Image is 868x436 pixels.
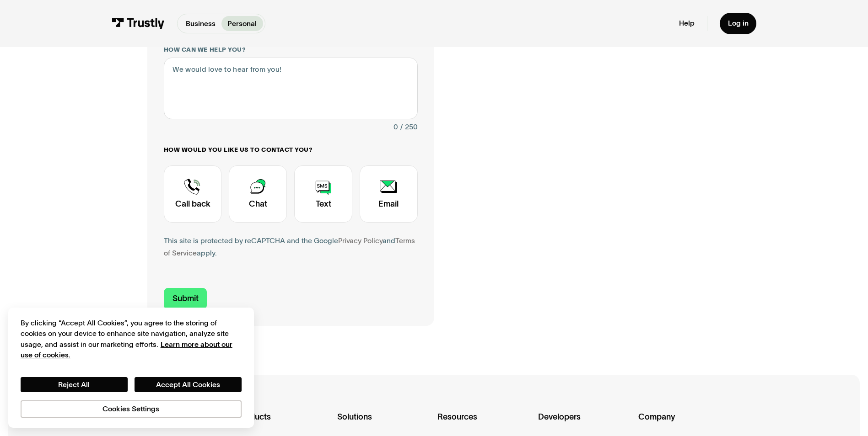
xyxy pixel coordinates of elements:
[179,16,221,31] a: Business
[437,410,530,436] div: Resources
[679,19,695,28] a: Help
[394,121,398,133] div: 0
[164,46,418,54] label: How can we help you?
[221,16,263,31] a: Personal
[21,318,242,361] div: By clicking “Accept All Cookies”, you agree to the storing of cookies on your device to enhance s...
[8,308,254,428] div: Cookie banner
[638,410,731,436] div: Company
[728,19,749,28] div: Log in
[21,400,242,418] button: Cookies Settings
[400,121,418,133] div: / 250
[538,410,631,436] div: Developers
[227,18,257,29] p: Personal
[186,18,216,29] p: Business
[164,235,418,260] div: This site is protected by reCAPTCHA and the Google and apply.
[237,410,330,436] div: Products
[337,410,430,436] div: Solutions
[21,377,128,393] button: Reject All
[720,13,757,34] a: Log in
[21,318,242,418] div: Privacy
[135,377,242,393] button: Accept All Cookies
[338,237,383,245] a: Privacy Policy
[164,237,415,257] a: Terms of Service
[112,18,165,29] img: Trustly Logo
[164,288,207,309] input: Submit
[164,146,418,154] label: How would you like us to contact you?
